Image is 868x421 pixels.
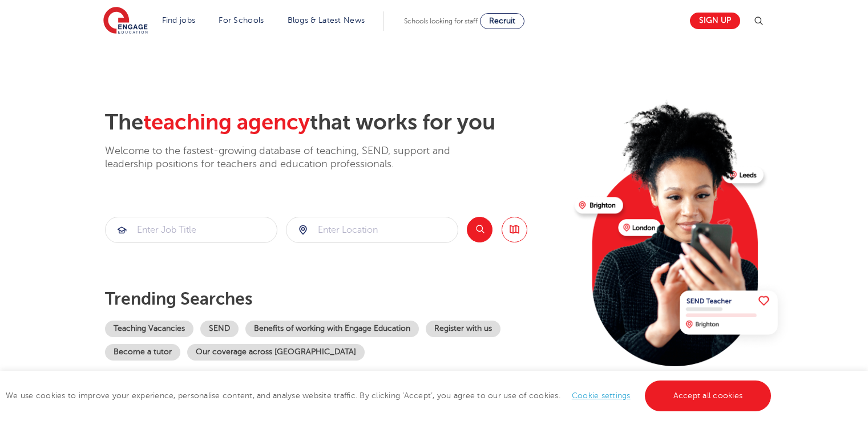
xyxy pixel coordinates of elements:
[105,110,566,136] h2: The that works for you
[103,7,148,35] img: Engage Education
[162,16,196,25] a: Find jobs
[572,391,631,400] a: Cookie settings
[480,13,524,29] a: Recruit
[105,344,180,361] a: Become a tutor
[6,391,774,400] span: We use cookies to improve your experience, personalise content, and analyse website traffic. By c...
[105,217,277,243] div: Submit
[245,321,419,337] a: Benefits of working with Engage Education
[690,13,740,29] a: Sign up
[143,110,310,135] span: teaching agency
[288,16,365,25] a: Blogs & Latest News
[187,344,365,361] a: Our coverage across [GEOGRAPHIC_DATA]
[105,144,482,171] p: Welcome to the fastest-growing database of teaching, SEND, support and leadership positions for t...
[404,17,478,25] span: Schools looking for staff
[645,380,772,411] a: Accept all cookies
[286,217,458,243] div: Submit
[200,321,239,337] a: SEND
[286,217,458,242] input: Submit
[105,321,193,337] a: Teaching Vacancies
[105,289,566,309] p: Trending searches
[219,16,264,25] a: For Schools
[489,17,515,25] span: Recruit
[467,217,492,242] button: Search
[426,321,500,337] a: Register with us
[106,217,277,242] input: Submit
